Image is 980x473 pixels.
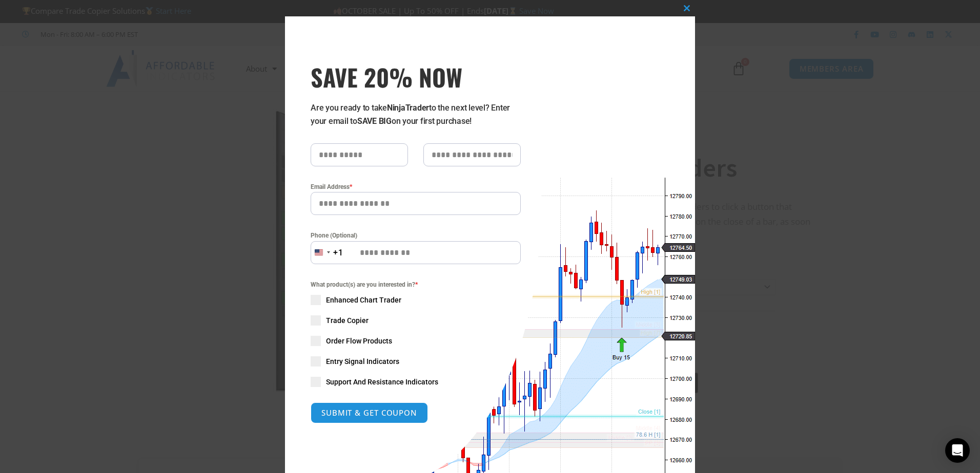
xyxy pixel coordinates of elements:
span: Trade Copier [326,315,369,326]
div: Open Intercom Messenger [945,438,970,463]
strong: NinjaTrader [387,103,429,113]
span: Order Flow Products [326,336,392,346]
label: Phone (Optional) [311,230,521,241]
span: Entry Signal Indicators [326,356,399,367]
label: Trade Copier [311,315,521,326]
label: Email Address [311,182,521,192]
h3: SAVE 20% NOW [311,62,521,91]
label: Enhanced Chart Trader [311,295,521,305]
span: Enhanced Chart Trader [326,295,401,305]
strong: SAVE BIG [357,116,392,126]
label: Support And Resistance Indicators [311,377,521,387]
label: Order Flow Products [311,336,521,346]
span: What product(s) are you interested in? [311,279,521,290]
label: Entry Signal Indicators [311,356,521,367]
button: SUBMIT & GET COUPON [311,402,428,423]
span: Support And Resistance Indicators [326,377,438,387]
p: Are you ready to take to the next level? Enter your email to on your first purchase! [311,101,521,128]
div: +1 [333,246,343,260]
button: Selected country [311,241,343,264]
